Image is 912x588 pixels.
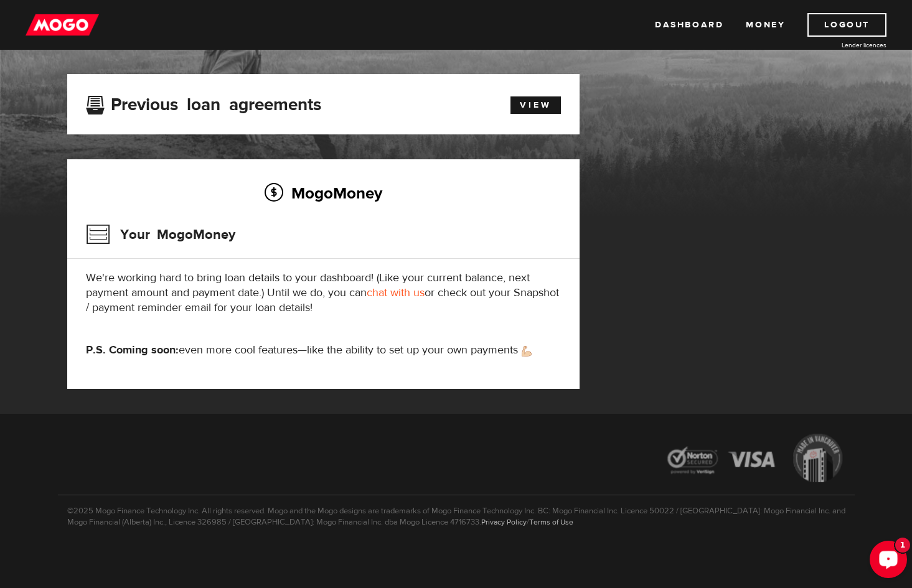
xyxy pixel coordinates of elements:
[58,495,855,528] p: ©2025 Mogo Finance Technology Inc. All rights reserved. Mogo and the Mogo designs are trademarks ...
[510,96,561,114] a: View
[367,286,425,300] a: chat with us
[746,13,785,37] a: Money
[807,13,886,37] a: Logout
[655,13,723,37] a: Dashboard
[26,13,99,37] img: mogo_logo-11ee424be714fa7cbb0f0f49df9e16ec.png
[529,517,573,527] a: Terms of Use
[86,343,179,357] strong: P.S. Coming soon:
[522,346,532,357] img: strong arm emoji
[86,95,321,111] h3: Previous loan agreements
[86,180,561,206] h2: MogoMoney
[86,343,561,358] p: even more cool features—like the ability to set up your own payments
[86,271,561,315] p: We're working hard to bring loan details to your dashboard! (Like your current balance, next paym...
[793,40,886,50] a: Lender licences
[656,424,855,495] img: legal-icons-92a2ffecb4d32d839781d1b4e4802d7b.png
[860,536,912,588] iframe: LiveChat chat widget
[481,517,527,527] a: Privacy Policy
[86,218,235,251] h3: Your MogoMoney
